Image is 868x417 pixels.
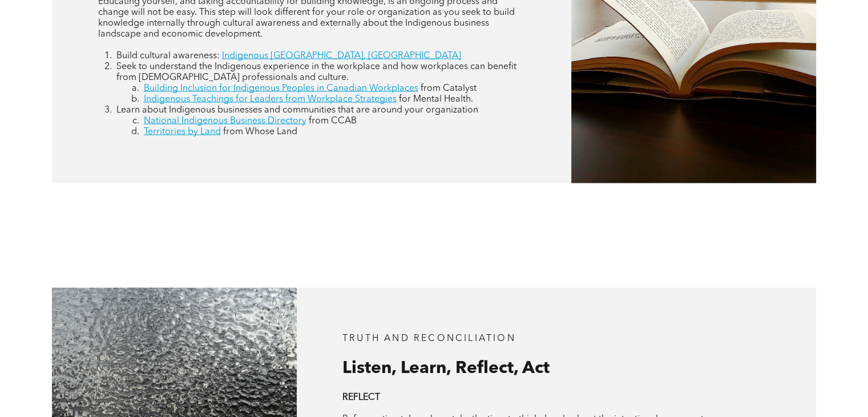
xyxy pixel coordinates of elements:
span: Learn about Indigenous businesses and communities that are around your organization [116,105,478,114]
span: Listen, Learn, Reflect, Act [342,359,550,376]
span: from Whose Land [223,127,297,136]
a: Building Inclusion for Indigenous Peoples in Canadian Workplaces [144,83,418,93]
span: Seek to understand the Indigenous experience in the workplace and how workplaces can benefit from... [116,62,516,82]
span: for Mental Health. [399,94,473,103]
a: Indigenous Teachings for Leaders from Workplace Strategies [144,94,397,103]
strong: REFLECT [342,392,380,402]
span: Build cultural awareness: [116,51,220,60]
span: from Catalyst [421,83,477,93]
span: from CCAB [309,116,357,125]
a: National Indigenous Business Directory [144,116,306,125]
a: Territories by Land [144,127,221,136]
a: Indigenous [GEOGRAPHIC_DATA], [GEOGRAPHIC_DATA] [222,51,461,60]
span: Truth and Reconciliation [342,334,516,343]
